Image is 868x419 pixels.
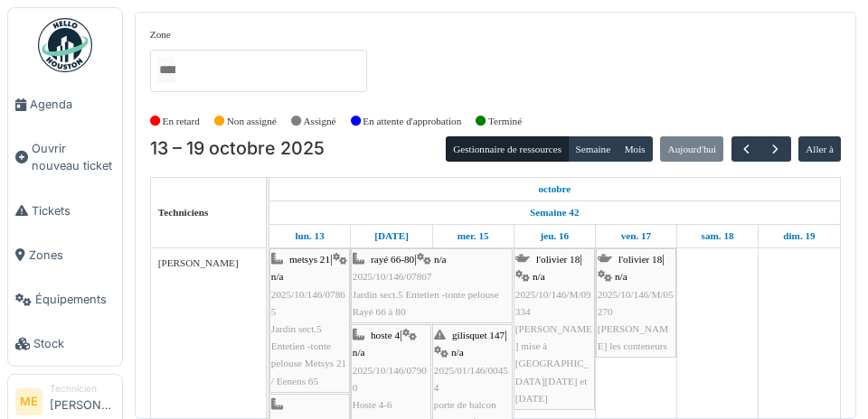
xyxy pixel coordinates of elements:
span: Agenda [30,96,115,113]
span: 2025/10/146/07867 [353,271,432,282]
a: 13 octobre 2025 [533,178,575,200]
span: rayé 66-80 [371,254,414,265]
span: 2025/01/146/00454 [434,365,508,393]
a: 19 octobre 2025 [778,225,819,247]
span: [PERSON_NAME] mise à [GEOGRAPHIC_DATA][DATE] et [DATE] [515,323,592,404]
div: | [271,251,348,390]
span: n/a [451,347,464,358]
a: Ouvrir nouveau ticket [8,126,122,188]
span: n/a [533,271,545,282]
button: Mois [617,136,653,162]
span: metsys 21 [289,254,330,265]
a: 13 octobre 2025 [290,225,328,247]
label: Non assigné [227,114,277,129]
span: gilisquet 147 [452,330,505,340]
a: Agenda [8,82,122,126]
a: 15 octobre 2025 [453,225,494,247]
a: Zones [8,233,122,277]
button: Semaine [568,136,618,162]
button: Précédent [731,136,761,163]
span: hoste 4 [371,330,400,340]
span: 2025/10/146/07900 [353,365,427,393]
input: Tous [157,57,175,83]
a: Équipements [8,277,122,321]
a: 18 octobre 2025 [697,225,739,247]
span: Techniciens [158,207,209,218]
button: Suivant [760,136,790,163]
span: n/a [434,254,447,265]
span: Stock [33,335,115,352]
img: Badge_color-CXgf-gQk.svg [38,18,92,72]
div: | [353,251,511,321]
a: 14 octobre 2025 [370,225,413,247]
a: 17 octobre 2025 [617,225,656,247]
span: 2025/10/146/07865 [271,289,345,317]
span: Tickets [32,202,115,219]
span: 2025/10/146/M/05270 [598,289,674,317]
span: n/a [353,347,365,358]
span: Zones [29,247,115,264]
span: Ouvrir nouveau ticket [32,140,115,174]
label: En retard [163,114,200,129]
div: | [515,251,593,407]
span: Équipements [35,291,115,308]
span: [PERSON_NAME] les conteneurs [598,323,668,351]
span: l'olivier 18 [618,254,662,265]
span: n/a [615,271,627,282]
a: Tickets [8,189,122,233]
label: En attente d'approbation [363,114,461,129]
span: Jardin sect.5 Entetien -tonte pelouse Rayé 66 à 80 [353,289,499,317]
button: Gestionnaire de ressources [446,136,569,162]
label: Assigné [304,114,336,129]
span: 2025/10/146/M/09334 [515,289,591,317]
button: Aujourd'hui [660,136,723,162]
div: Technicien [50,382,115,396]
label: Terminé [488,114,522,129]
button: Aller à [798,136,841,162]
span: Jardin sect.5 Entetien -tonte pelouse Metsys 21 / Eenens 65 [271,323,346,386]
div: | [598,251,675,355]
span: l'olivier 18 [536,254,580,265]
a: Stock [8,321,122,366]
span: [PERSON_NAME] [158,257,239,268]
a: Semaine 42 [525,201,583,224]
span: n/a [271,271,284,282]
label: Zone [150,27,171,42]
li: ME [15,388,42,415]
h2: 13 – 19 octobre 2025 [150,138,325,160]
a: 16 octobre 2025 [535,225,573,247]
